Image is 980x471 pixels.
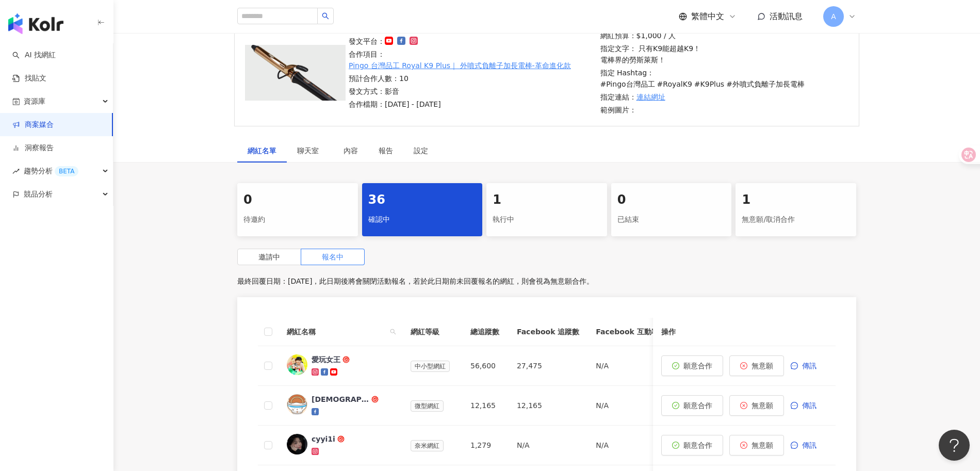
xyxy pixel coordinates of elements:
span: 傳訊 [802,362,816,370]
td: 56,600 [462,346,509,386]
div: 1 [742,191,850,209]
p: 網紅預算：$1,000 / 人 [600,30,846,41]
span: close-circle [740,442,747,449]
span: 趨勢分析 [24,159,78,183]
span: message [791,402,798,409]
a: 洞察報告 [12,143,54,153]
p: 最終回覆日期：[DATE]，此日期後將會關閉活動報名，若於此日期前未回覆報名的網紅，則會視為無意願合作。 [237,273,856,289]
span: 奈米網紅 [411,440,444,451]
td: N/A [587,426,666,465]
span: 邀請中 [258,253,280,261]
div: 36 [368,191,477,209]
span: 競品分析 [24,183,53,206]
button: 無意願 [729,355,784,376]
button: 傳訊 [790,435,827,456]
img: KOL Avatar [287,354,307,375]
span: message [791,362,798,369]
span: 繁體中文 [691,11,724,22]
p: 合作項目： [349,48,594,71]
button: 傳訊 [790,395,827,416]
div: 確認中 [368,211,477,229]
span: A [831,11,836,22]
p: #RoyalK9 [657,78,692,90]
p: 預計合作人數：10 [349,73,594,84]
span: check-circle [672,402,679,409]
p: 合作檔期：[DATE] - [DATE] [349,99,594,110]
button: 無意願 [729,435,784,456]
div: 內容 [344,145,358,156]
th: Facebook 互動率 [587,318,666,346]
a: 連結網址 [636,91,665,103]
div: BETA [55,166,78,176]
div: 待邀約 [243,211,352,229]
a: 商案媒合 [12,120,54,130]
div: 愛玩女王 [312,354,340,365]
span: 願意合作 [683,401,712,410]
a: 找貼文 [12,73,46,84]
td: N/A [587,386,666,426]
p: #Pingo台灣品工 [600,78,655,90]
th: Facebook 追蹤數 [509,318,587,346]
span: 中小型網紅 [411,361,450,372]
img: Pingo 台灣品工 Royal K9 Plus｜ 外噴式負離子加長電棒-革命進化款 [245,45,346,101]
span: close-circle [740,362,747,369]
span: 無意願 [752,401,773,410]
button: 願意合作 [661,435,723,456]
img: KOL Avatar [287,434,307,454]
span: search [390,329,396,335]
div: [DEMOGRAPHIC_DATA]肉飯歸一教 [312,394,369,404]
td: 12,165 [509,386,587,426]
th: 網紅等級 [402,318,462,346]
span: 無意願 [752,362,773,370]
button: 願意合作 [661,395,723,416]
button: 願意合作 [661,355,723,376]
p: 發文平台： [349,36,594,47]
td: N/A [587,346,666,386]
span: 願意合作 [683,362,712,370]
span: rise [12,168,20,175]
div: 0 [617,191,726,209]
span: 傳訊 [802,441,816,449]
span: close-circle [740,402,747,409]
img: logo [8,13,63,34]
a: searchAI 找網紅 [12,50,56,60]
span: search [388,324,398,339]
span: search [322,12,329,20]
span: 網紅名稱 [287,326,386,337]
p: #K9Plus [694,78,724,90]
div: 1 [493,191,601,209]
div: 設定 [414,145,428,156]
p: 指定連結： [600,91,846,103]
p: 指定文字： 只有K9能超越K9！ 電棒界的勞斯萊斯！ [600,43,846,66]
span: 傳訊 [802,401,816,410]
span: check-circle [672,442,679,449]
div: 無意願/取消合作 [742,211,850,229]
span: message [791,442,798,449]
span: 願意合作 [683,441,712,449]
span: 微型網紅 [411,400,444,412]
p: 發文方式：影音 [349,86,594,97]
p: 範例圖片： [600,104,846,116]
th: 操作 [653,318,836,346]
span: 報名中 [322,253,344,261]
div: 已結束 [617,211,726,229]
div: cyyi1i [312,434,335,444]
th: 總追蹤數 [462,318,509,346]
button: 無意願 [729,395,784,416]
span: 資源庫 [24,90,45,113]
td: 1,279 [462,426,509,465]
a: Pingo 台灣品工 Royal K9 Plus｜ 外噴式負離子加長電棒-革命進化款 [349,60,571,71]
td: 12,165 [462,386,509,426]
button: 傳訊 [790,355,827,376]
span: 活動訊息 [770,11,803,21]
iframe: Help Scout Beacon - Open [939,430,970,461]
img: KOL Avatar [287,394,307,415]
p: 指定 Hashtag： [600,67,846,90]
td: N/A [509,426,587,465]
p: #外噴式負離子加長電棒 [726,78,805,90]
div: 執行中 [493,211,601,229]
td: 27,475 [509,346,587,386]
div: 0 [243,191,352,209]
div: 網紅名單 [248,145,276,156]
span: check-circle [672,362,679,369]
